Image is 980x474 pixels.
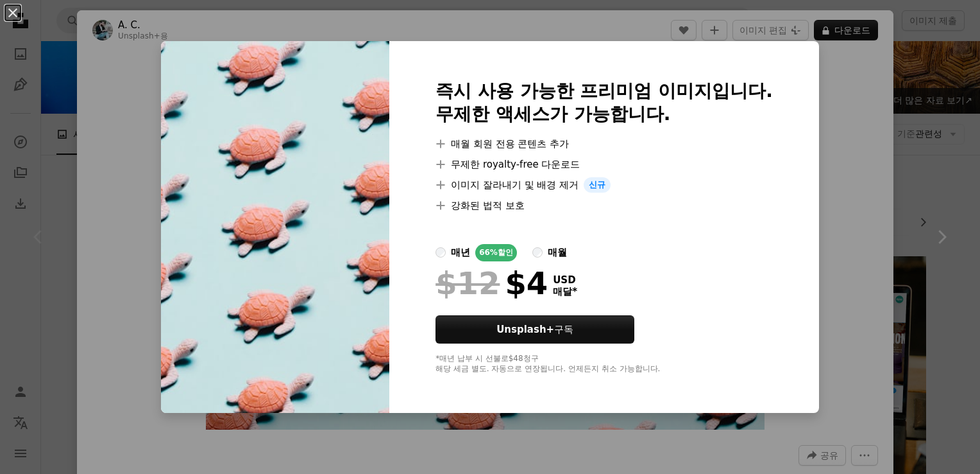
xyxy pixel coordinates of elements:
li: 강화된 법적 보호 [435,198,773,213]
span: USD [553,274,577,286]
div: 매년 [451,245,470,260]
input: 매월 [532,247,543,258]
li: 매월 회원 전용 콘텐츠 추가 [435,136,773,152]
li: 이미지 잘라내기 및 배경 제거 [435,177,773,193]
div: *매년 납부 시 선불로 $48 청구 해당 세금 별도. 자동으로 연장됩니다. 언제든지 취소 가능합니다. [435,354,773,374]
div: 매월 [548,245,567,260]
img: premium_photo-1664110691035-c1b3d3a9aaf9 [161,41,389,413]
button: Unsplash+구독 [435,315,634,344]
div: $4 [435,267,548,300]
li: 무제한 royalty-free 다운로드 [435,157,773,172]
input: 매년66%할인 [435,247,446,258]
span: $12 [435,267,500,300]
strong: Unsplash+ [496,324,554,335]
div: 66% 할인 [475,244,517,261]
span: 신규 [584,177,611,193]
h2: 즉시 사용 가능한 프리미엄 이미지입니다. 무제한 액세스가 가능합니다. [435,80,773,126]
